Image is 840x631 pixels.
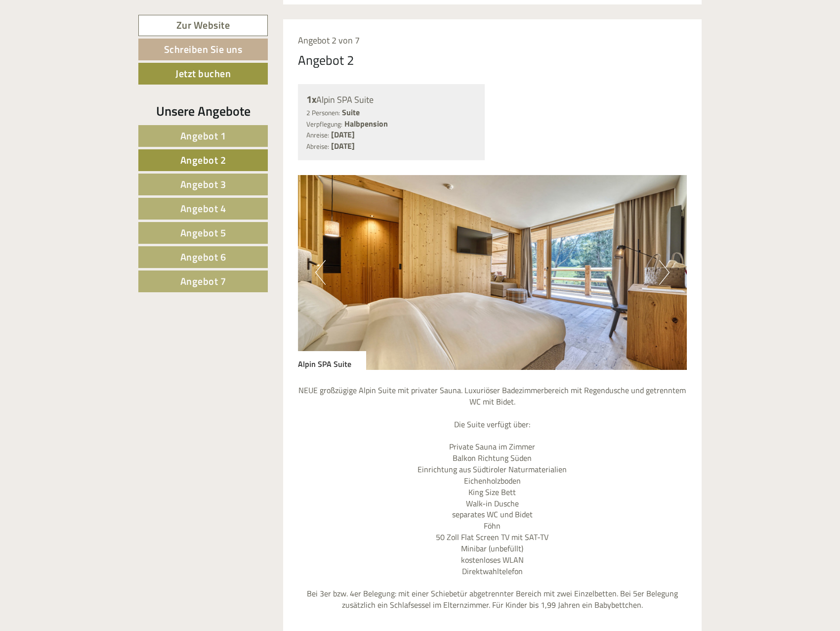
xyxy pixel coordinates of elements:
[306,130,329,140] small: Anreise:
[180,128,226,143] span: Angebot 1
[306,141,329,151] small: Abreise:
[138,15,268,36] a: Zur Website
[344,118,388,130] b: Halbpension
[298,34,360,47] span: Angebot 2 von 7
[298,175,687,370] img: image
[306,91,316,107] b: 1x
[331,140,355,152] b: [DATE]
[306,108,340,118] small: 2 Personen:
[342,106,360,118] b: Suite
[180,177,226,192] span: Angebot 3
[138,102,268,120] div: Unsere Angebote
[180,273,226,289] span: Angebot 7
[306,119,342,129] small: Verpflegung:
[180,201,226,216] span: Angebot 4
[180,249,226,265] span: Angebot 6
[180,225,226,240] span: Angebot 5
[180,152,226,168] span: Angebot 2
[306,92,477,107] div: Alpin SPA Suite
[298,351,366,370] div: Alpin SPA Suite
[138,63,268,85] a: Jetzt buchen
[138,39,268,60] a: Schreiben Sie uns
[331,129,355,140] b: [DATE]
[659,260,670,285] button: Next
[298,51,354,69] div: Angebot 2
[315,260,326,285] button: Previous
